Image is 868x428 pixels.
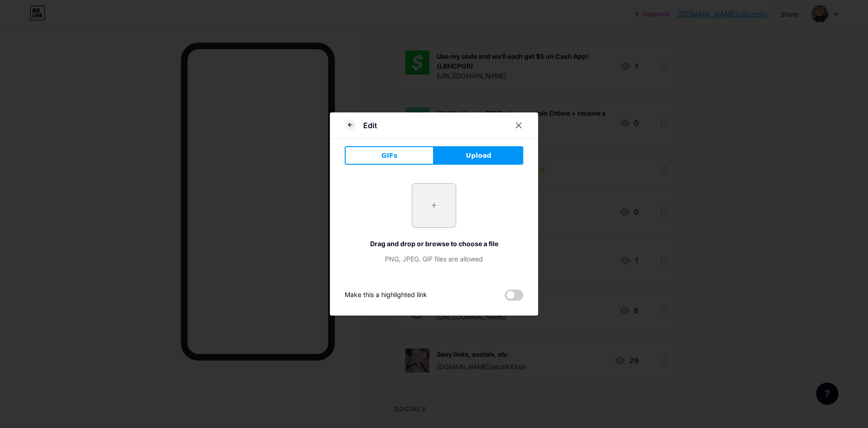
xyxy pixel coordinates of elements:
div: Drag and drop or browse to choose a file [345,239,523,248]
span: GIFs [381,151,397,161]
div: Edit [363,120,377,131]
span: Upload [466,151,491,161]
button: GIFs [345,146,434,165]
div: Make this a highlighted link [345,290,427,301]
div: PNG, JPEG, GIF files are allowed [345,254,523,264]
button: Upload [434,146,523,165]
